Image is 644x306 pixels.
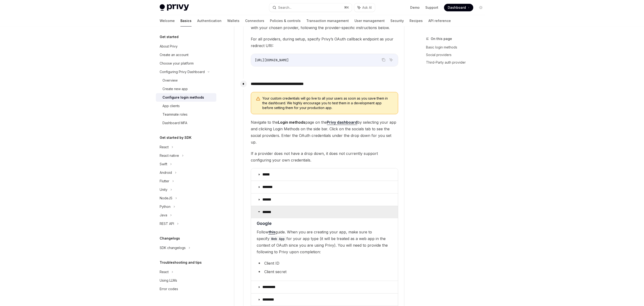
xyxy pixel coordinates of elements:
[477,4,485,11] button: Toggle dark mode
[270,15,301,26] a: Policies & controls
[160,187,167,192] div: Unity
[162,103,180,109] div: App clients
[160,245,186,251] div: SDK changelogs
[251,150,398,163] span: If a provider does not have a drop down, it does not currently support configuring your own crede...
[251,36,398,49] span: For all providers, during setup, specify Privy’s OAuth callback endpoint as your redirect URI:
[156,42,216,51] a: About Privy
[269,236,286,241] code: Web App
[180,15,192,26] a: Basics
[160,15,175,26] a: Welcome
[160,34,179,40] h5: Get started
[409,15,423,26] a: Recipes
[257,220,272,227] span: Google
[426,51,488,59] a: Social providers
[156,93,216,102] a: Configure login methods
[306,15,349,26] a: Transaction management
[426,44,488,51] a: Basic login methods
[428,15,451,26] a: API reference
[156,102,216,110] a: App clients
[354,15,385,26] a: User management
[156,119,216,127] a: Dashboard MFA
[160,260,202,265] h5: Troubleshooting and tips
[251,206,398,281] details: **** *Navigate to headerGoogleFollowthisguide. When you are creating your app, make sure to speci...
[162,95,204,100] div: Configure login methods
[197,15,222,26] a: Authentication
[160,61,194,66] div: Choose your platform
[162,112,188,117] div: Teammate roles
[160,204,171,210] div: Python
[156,51,216,59] a: Create an account
[269,230,275,235] a: this
[160,161,167,167] div: Swift
[162,86,188,92] div: Create new app
[160,286,178,292] div: Error codes
[156,59,216,68] a: Choose your platform
[162,78,178,83] div: Overview
[278,5,291,10] div: Search...
[160,144,169,150] div: React
[162,120,187,126] div: Dashboard MFA
[425,5,438,10] a: Support
[344,6,349,9] span: ⌘ K
[354,3,375,12] button: Ask AI
[160,52,188,58] div: Create an account
[160,135,192,140] h5: Get started by SDK
[160,221,174,227] div: REST API
[380,57,387,63] button: Copy the contents from the code block
[160,236,180,241] h5: Changelogs
[448,5,466,10] span: Dashboard
[160,278,177,283] div: Using LLMs
[390,15,404,26] a: Security
[256,96,260,101] svg: Warning
[262,96,393,110] span: Your custom credentials will go live to all your users as soon as you save them in the dashboard....
[160,44,178,49] div: About Privy
[227,15,239,26] a: Wallets
[410,5,420,10] a: Demo
[156,76,216,85] a: Overview
[160,153,179,158] div: React native
[160,269,169,275] div: React
[257,268,392,275] li: Client secret
[160,178,169,184] div: Flutter
[278,120,305,125] strong: Login methods
[156,85,216,93] a: Create new app
[160,170,172,175] div: Android
[388,57,394,63] button: Ask AI
[444,4,473,11] a: Dashboard
[156,285,216,293] a: Error codes
[327,120,357,125] a: Privy dashboard
[257,229,392,255] span: Follow guide. When you are creating your app, make sure to specify for your app type (it will be ...
[269,3,352,12] button: Search...⌘K
[160,4,189,11] img: light logo
[251,119,398,145] span: Navigate to the page on the by selecting your app and clicking Login Methods on the side bar. Cli...
[431,36,452,42] span: On this page
[255,58,289,62] span: [URL][DOMAIN_NAME]
[257,260,392,267] li: Client ID
[160,69,205,75] div: Configuring Privy Dashboard
[245,15,264,26] a: Connectors
[160,212,167,218] div: Java
[362,5,372,10] span: Ask AI
[156,110,216,119] a: Teammate roles
[156,276,216,285] a: Using LLMs
[160,195,172,201] div: NodeJS
[426,59,488,66] a: Third-Party auth provider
